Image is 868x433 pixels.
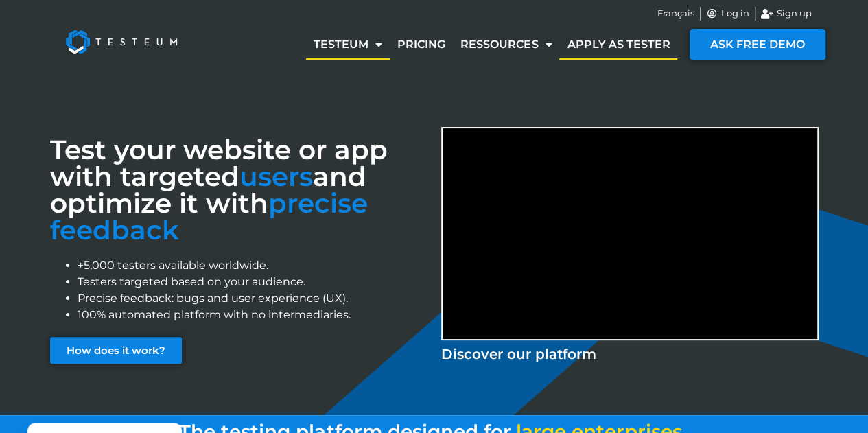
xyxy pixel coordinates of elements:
li: Testers targeted based on your audience. [78,274,427,290]
a: Log in [706,7,750,21]
span: ASK FREE DEMO [710,39,805,50]
a: Pricing [390,29,453,60]
li: +5,000 testers available worldwide. [78,257,427,274]
li: 100% automated platform with no intermediaries. [78,307,427,323]
a: Ressources [453,29,559,60]
iframe: Discover Testeum [443,128,817,339]
a: Apply as tester [559,29,677,60]
span: How does it work? [67,345,165,355]
a: Français [657,7,694,21]
a: ASK FREE DEMO [690,29,825,60]
span: users [239,160,313,193]
nav: Menu [306,29,677,60]
p: Discover our platform [441,344,819,364]
li: Precise feedback: bugs and user experience (UX). [78,290,427,307]
a: How does it work? [50,337,182,364]
img: Testeum Logo - Application crowdtesting platform [50,14,193,69]
font: precise feedback [50,187,368,246]
h3: Test your website or app with targeted and optimize it with [50,137,427,244]
a: Testeum [306,29,390,60]
span: Sign up [773,7,812,21]
a: Sign up [761,7,812,21]
span: Log in [718,7,749,21]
